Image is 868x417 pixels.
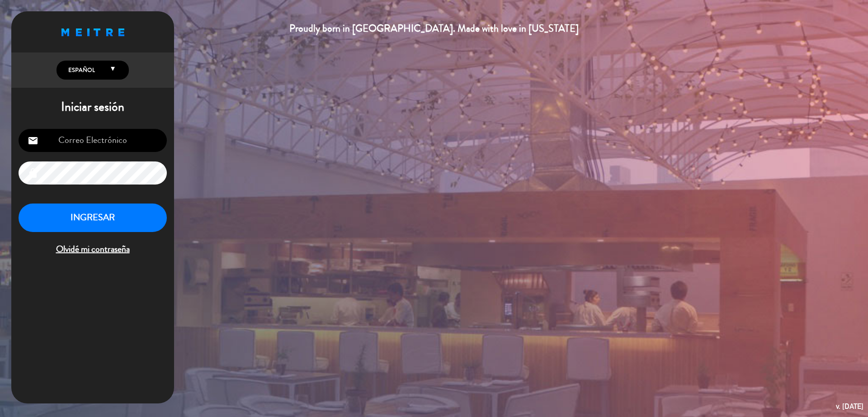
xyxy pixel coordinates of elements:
i: email [28,135,38,146]
i: lock [28,168,38,179]
h1: Iniciar sesión [11,100,174,115]
span: Español [66,66,95,75]
button: INGRESAR [19,204,167,232]
div: v. [DATE] [836,400,863,412]
span: Olvidé mi contraseña [19,242,167,257]
input: Correo Electrónico [19,129,167,152]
